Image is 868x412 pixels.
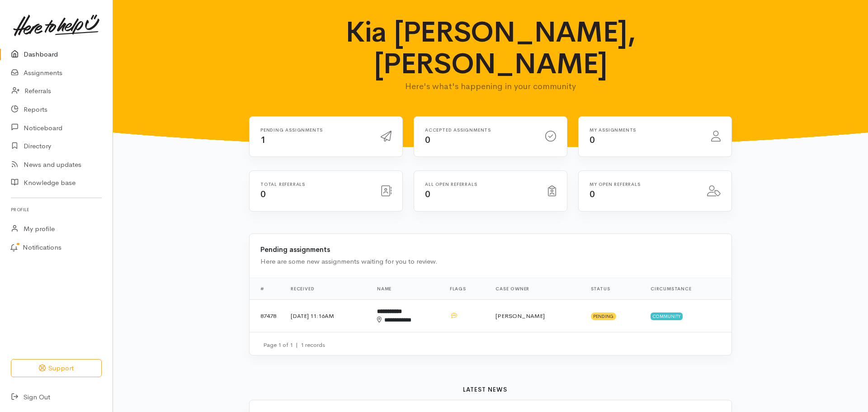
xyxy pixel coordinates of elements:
[263,341,325,349] small: Page 1 of 1 1 records
[463,386,507,393] b: Latest news
[425,128,534,133] h6: Accepted assignments
[260,182,370,187] h6: Total referrals
[250,278,283,299] th: #
[643,278,731,299] th: Circumstance
[488,278,583,299] th: Case Owner
[11,204,102,216] h6: Profile
[260,245,330,254] b: Pending assignments
[425,134,430,146] span: 0
[591,313,617,320] span: Pending
[590,128,700,133] h6: My assignments
[283,278,370,299] th: Received
[283,299,370,332] td: [DATE] 11:16AM
[590,134,595,146] span: 0
[313,16,669,80] h1: Kia [PERSON_NAME], [PERSON_NAME]
[425,182,537,187] h6: All open referrals
[296,341,298,349] span: |
[425,189,430,200] span: 0
[443,278,488,299] th: Flags
[590,189,595,200] span: 0
[313,80,669,93] p: Here's what's happening in your community
[260,256,721,267] div: Here are some new assignments waiting for you to review.
[11,359,102,378] button: Support
[260,189,266,200] span: 0
[584,278,644,299] th: Status
[250,299,283,332] td: 87478
[651,313,683,320] span: Community
[488,299,583,332] td: [PERSON_NAME]
[260,128,370,133] h6: Pending assignments
[590,182,696,187] h6: My open referrals
[370,278,443,299] th: Name
[260,134,266,146] span: 1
